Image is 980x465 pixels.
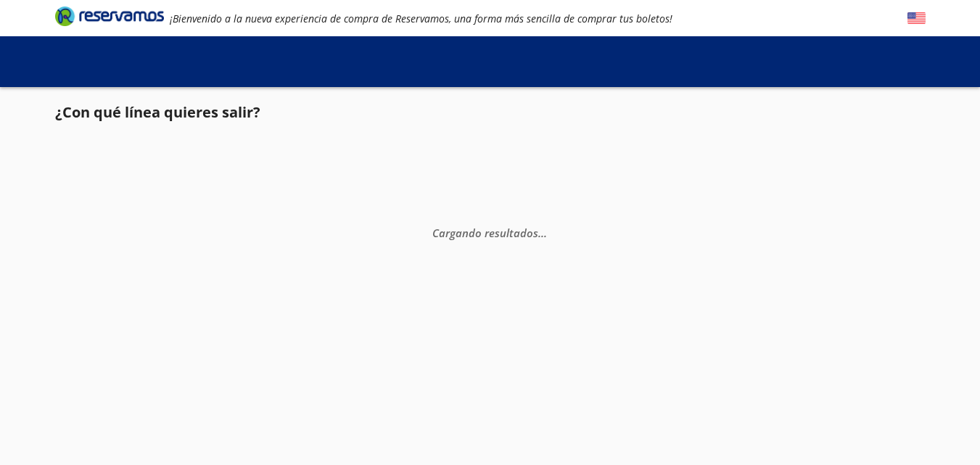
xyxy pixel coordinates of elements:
[432,225,547,239] em: Cargando resultados
[538,225,541,239] span: .
[544,225,547,239] span: .
[170,12,672,25] em: ¡Bienvenido a la nueva experiencia de compra de Reservamos, una forma más sencilla de comprar tus...
[55,102,260,123] p: ¿Con qué línea quieres salir?
[541,225,544,239] span: .
[907,9,926,28] button: English
[55,5,164,31] a: Brand Logo
[55,5,164,27] i: Brand Logo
